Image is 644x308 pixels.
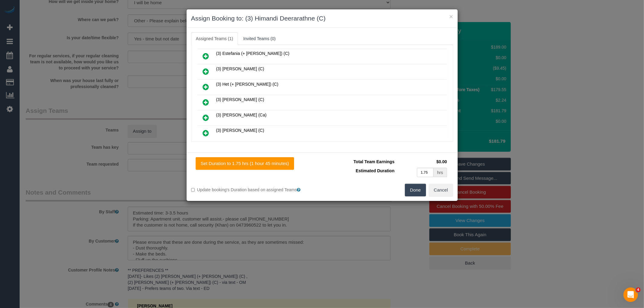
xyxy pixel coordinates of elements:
button: Cancel [429,184,453,196]
span: 4 [636,287,641,292]
button: × [449,13,453,20]
input: Update booking's Duration based on assigned Teams [191,188,195,192]
span: Estimated Duration [356,168,394,173]
button: Set Duration to 1.75 hrs (1 hour 45 minutes) [196,157,294,170]
label: Update booking's Duration based on assigned Teams [191,187,318,193]
a: Invited Teams (0) [239,32,280,45]
div: hrs [434,168,447,177]
button: Done [405,184,426,196]
a: Assigned Teams (1) [191,32,238,45]
span: (3) [PERSON_NAME] (Ca) [216,113,267,117]
td: $0.00 [396,157,449,166]
span: (3) Estefania (+ [PERSON_NAME]) (C) [216,51,290,56]
span: (3) Het (+ [PERSON_NAME]) (C) [216,82,279,87]
h3: Assign Booking to: (3) Himandi Deerarathne (C) [191,14,453,23]
iframe: Intercom live chat [623,287,638,302]
span: (3) [PERSON_NAME] (C) [216,128,264,133]
span: (3) [PERSON_NAME] (C) [216,66,264,71]
span: (3) [PERSON_NAME] (C) [216,97,264,102]
td: Total Team Earnings [327,157,396,166]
